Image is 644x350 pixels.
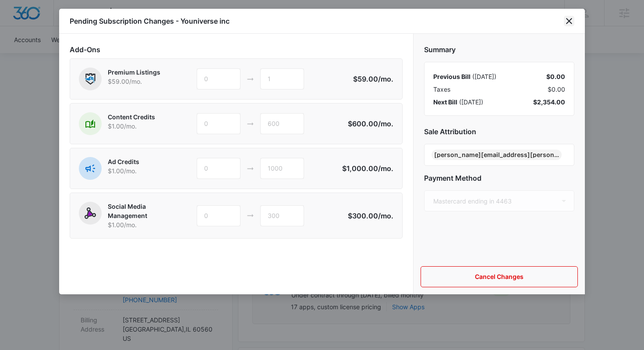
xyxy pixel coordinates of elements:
span: Taxes [433,85,450,94]
span: /mo. [378,164,393,173]
button: close [564,16,574,26]
p: $59.00 [352,74,393,84]
p: $300.00 [348,211,393,221]
span: Previous Bill [433,73,471,80]
h2: Payment Method [424,173,574,183]
div: ( [DATE] ) [433,97,483,107]
p: Ad Credits [108,157,139,166]
div: $2,354.00 [533,97,565,107]
h2: Add-Ons [70,44,403,55]
span: /mo. [378,75,393,83]
p: $1.00 /mo. [108,166,139,175]
h2: Summary [424,44,574,55]
div: $0.00 [546,72,565,81]
div: ( [DATE] ) [433,72,496,81]
span: Next Bill [433,98,457,106]
span: /mo. [378,119,393,128]
span: /mo. [378,211,393,220]
p: $600.00 [348,118,393,129]
p: $1.00 /mo. [108,220,177,229]
span: $0.00 [548,85,565,94]
h1: Pending Subscription Changes - Youniverse inc [70,16,230,26]
p: $59.00 /mo. [108,77,160,86]
button: Cancel Changes [421,266,578,287]
p: Premium Listings [108,68,160,77]
h2: Sale Attribution [424,126,574,137]
p: $1,000.00 [342,163,393,174]
p: $1.00 /mo. [108,121,155,131]
p: Social Media Management [108,202,177,220]
p: Content Credits [108,112,155,121]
